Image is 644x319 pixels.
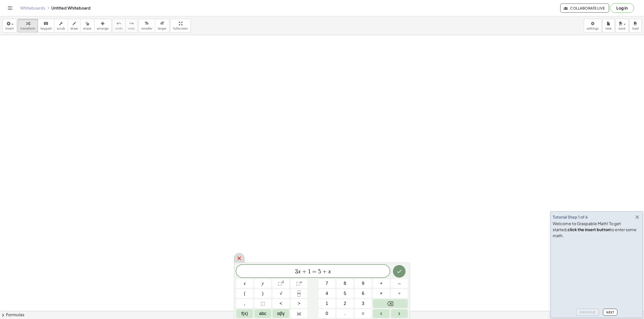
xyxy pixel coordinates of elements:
span: > [298,300,300,307]
button: keyboardkeypad [38,19,54,32]
button: Backspace [373,299,408,308]
button: insert [3,19,17,32]
span: larger [158,27,167,30]
button: 2 [337,299,353,308]
sup: n [300,280,302,284]
span: transform [20,27,35,30]
span: draw [70,27,78,30]
button: load [629,19,641,32]
button: settings [584,19,601,32]
span: × [380,290,383,297]
span: = [311,269,318,275]
button: y [254,279,271,288]
button: redoredo [125,19,138,32]
button: erase [80,19,94,32]
span: 1 [326,300,328,307]
span: 2 [344,300,346,307]
button: 5 [337,289,353,298]
span: scrub [57,27,65,30]
button: Greek alphabet [272,309,289,318]
button: draw [68,19,81,32]
button: 9 [355,279,372,288]
button: Fraction [291,289,307,298]
span: smaller [141,27,152,30]
button: transform [18,19,38,32]
span: 5 [344,290,346,297]
span: 5 [318,269,321,275]
i: keyboard [44,21,48,27]
span: arrange [97,27,109,30]
button: Log in [610,3,634,13]
span: f(x) [242,310,248,317]
span: 8 [344,280,346,287]
i: format_size [160,21,165,27]
span: new [605,27,612,30]
button: 8 [337,279,353,288]
button: 0 [318,309,335,318]
i: redo [129,21,134,27]
span: Next [606,310,614,314]
span: < [279,300,282,307]
span: | [300,311,301,316]
span: + [380,280,383,287]
a: Whiteboards [20,6,45,11]
button: Functions [236,309,253,318]
span: abc [259,310,266,317]
button: 3 [355,299,372,308]
button: 1 [318,299,335,308]
button: Placeholder [254,299,271,308]
span: 3 [295,269,298,275]
button: save [616,19,628,32]
span: y [262,280,264,287]
button: x [236,279,253,288]
i: format_size [144,21,149,27]
button: new [602,19,615,32]
span: 3 [362,300,364,307]
var: x [328,268,331,275]
button: Squared [272,279,289,288]
button: Done [393,265,406,278]
button: Right arrow [391,309,408,318]
button: format_sizesmaller [139,19,155,32]
button: . [337,309,353,318]
button: Greater than [291,299,307,308]
button: Absolute value [291,309,307,318]
span: erase [83,27,91,30]
span: ⬚ [296,281,300,286]
button: 6 [355,289,372,298]
span: 9 [362,280,364,287]
button: 7 [318,279,335,288]
span: redo [128,27,135,30]
div: Welcome to Graspable Math! To get started, to enter some math. [553,221,641,239]
button: Times [373,289,390,298]
span: αβγ [277,310,285,317]
span: ( [244,290,246,297]
span: 4 [326,290,328,297]
span: , [244,300,245,307]
span: . [344,310,346,317]
div: Tutorial Step 1 of 6 [553,214,588,220]
span: undo [115,27,123,30]
button: Next [603,309,617,316]
span: 7 [326,280,328,287]
sup: 2 [282,280,284,284]
i: undo [116,21,121,27]
span: save [618,27,625,30]
span: ⬚ [278,281,282,286]
span: insert [5,27,14,30]
span: + [301,269,308,275]
span: a [297,310,301,317]
button: Toggle navigation [6,4,14,12]
span: load [632,27,639,30]
span: x [244,280,246,287]
button: fullscreen [170,19,190,32]
span: 0 [326,310,328,317]
span: Collaborate Live [565,6,605,10]
button: undoundo [112,19,126,32]
button: 4 [318,289,335,298]
var: x [298,268,301,275]
button: Plus [373,279,390,288]
span: √ [280,290,282,297]
span: 6 [362,290,364,297]
span: | [297,311,298,316]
